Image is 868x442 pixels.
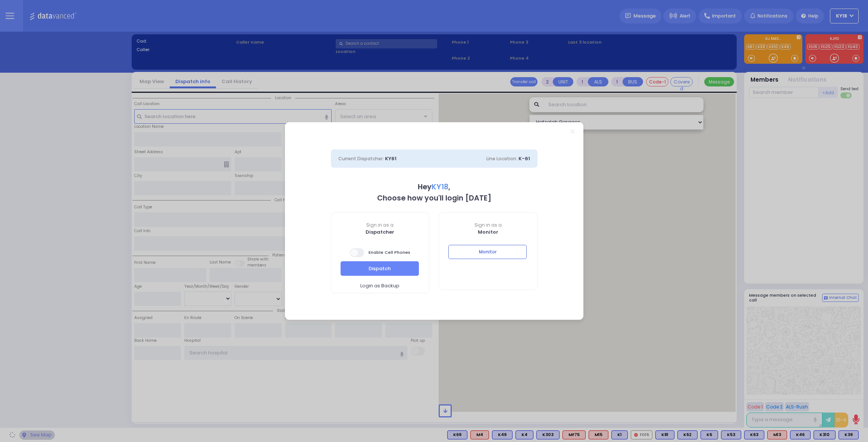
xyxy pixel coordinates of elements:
span: Login as Backup [360,282,399,290]
span: Sign in as a [439,222,537,228]
a: Close [570,129,574,133]
b: Monitor [478,228,498,236]
button: Monitor [448,245,527,259]
b: Hey , [418,182,450,192]
span: K-61 [518,155,530,162]
span: KY61 [385,155,397,162]
span: Sign in as a [331,222,429,228]
span: Current Dispatcher: [338,155,384,162]
b: Choose how you'll login [DATE] [377,193,491,203]
span: Enable Cell Phones [350,247,410,258]
button: Dispatch [341,261,419,275]
b: Dispatcher [366,228,394,236]
span: KY18 [432,182,448,192]
span: Line Location: [486,155,517,162]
